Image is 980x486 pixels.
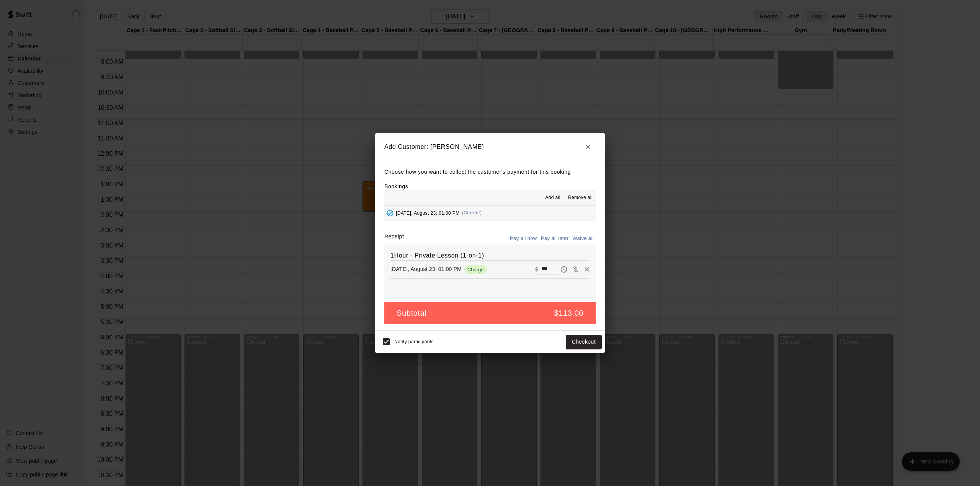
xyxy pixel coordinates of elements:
[396,210,460,215] span: [DATE], August 23: 01:00 PM
[568,194,593,202] span: Remove all
[570,233,596,245] button: Waive all
[384,207,396,219] button: Added - Collect Payment
[390,265,462,273] p: [DATE], August 23: 01:00 PM
[384,233,404,245] label: Receipt
[375,133,605,161] h2: Add Customer: [PERSON_NAME]
[565,192,596,204] button: Remove all
[581,264,593,275] button: Remove
[566,335,602,349] button: Checkout
[570,266,581,272] span: Waive payment
[554,308,584,318] h5: $113.00
[384,206,596,220] button: Added - Collect Payment[DATE], August 23: 01:00 PM(Current)
[539,233,571,245] button: Pay all later
[508,233,539,245] button: Pay all now
[397,308,426,318] h5: Subtotal
[394,339,434,345] span: Notify participants
[384,167,596,177] p: Choose how you want to collect the customer's payment for this booking
[558,266,570,272] span: Pay later
[464,267,487,272] span: Charge
[541,192,565,204] button: Add all
[384,183,408,189] label: Bookings
[462,210,482,215] span: (Current)
[545,194,560,202] span: Add all
[390,251,590,261] h6: 1Hour - Private Lesson (1-on-1)
[535,266,538,273] p: $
